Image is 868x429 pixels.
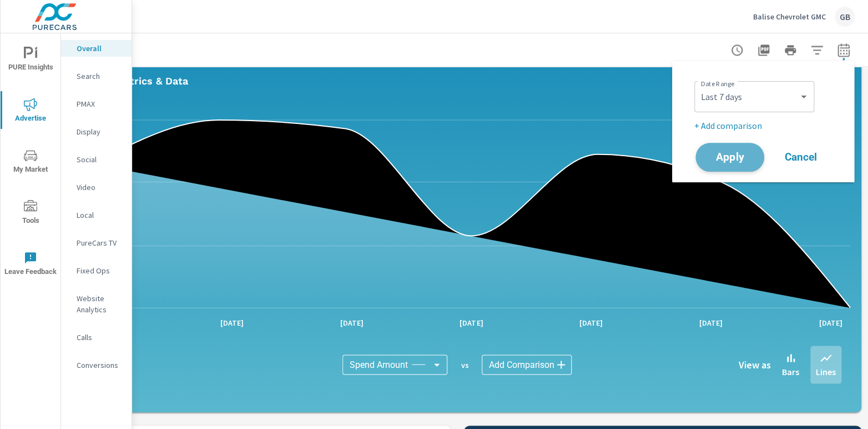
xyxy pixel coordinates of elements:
div: PMAX [61,96,132,112]
span: Tools [4,200,57,227]
h6: View as [739,359,771,370]
p: Display [77,126,123,137]
span: Apply [707,152,753,163]
div: Website Analytics [61,290,132,318]
div: GB [835,7,855,27]
div: Display [61,123,132,140]
p: + Add comparison [694,119,836,132]
div: Video [61,179,132,196]
div: Conversions [61,357,132,373]
button: Select Date Range [832,39,855,61]
p: [DATE] [332,317,371,328]
div: Calls [61,329,132,346]
p: Lines [816,365,836,378]
span: Leave Feedback [4,251,57,278]
p: Local [77,209,123,221]
p: Bars [782,365,799,378]
div: Social [61,151,132,168]
span: PURE Insights [4,47,57,74]
p: Video [77,182,123,193]
p: Fixed Ops [77,265,123,276]
div: Fixed Ops [61,262,132,279]
p: [DATE] [452,317,491,328]
p: [DATE] [692,317,730,328]
button: Apply Filters [806,39,828,61]
p: vs [447,360,482,370]
div: Overall [61,40,132,57]
div: PureCars TV [61,235,132,251]
p: PureCars TV [77,237,123,248]
p: Search [77,71,123,82]
p: Overall [77,43,123,54]
span: Add Comparison [488,359,554,370]
button: Cancel [768,143,834,171]
span: Advertise [4,98,57,125]
p: PMAX [77,98,123,109]
p: Conversions [77,360,123,371]
div: Local [61,207,132,223]
span: Cancel [779,152,823,162]
div: Spend Amount [342,355,447,375]
p: Social [77,154,123,165]
div: Add Comparison [482,355,572,375]
p: Website Analytics [77,293,123,315]
button: Apply [695,143,764,172]
div: Search [61,68,132,84]
p: Balise Chevrolet GMC [753,12,826,22]
p: [DATE] [572,317,610,328]
p: Calls [77,332,123,343]
div: nav menu [1,33,60,289]
span: My Market [4,149,57,176]
p: [DATE] [213,317,251,328]
span: Spend Amount [349,359,407,370]
p: [DATE] [811,317,850,328]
